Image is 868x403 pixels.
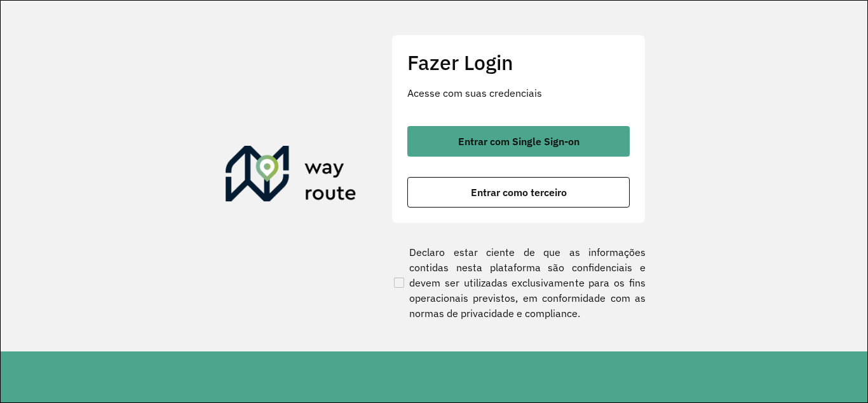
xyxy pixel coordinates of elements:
button: button [407,177,630,208]
label: Declaro estar ciente de que as informações contidas nesta plataforma são confidenciais e devem se... [391,244,646,321]
p: Acesse com suas credenciais [407,85,630,101]
span: Entrar com Single Sign-on [458,136,580,146]
span: Entrar como terceiro [471,187,567,197]
h2: Fazer Login [407,50,630,74]
img: Roteirizador AmbevTech [226,146,356,207]
button: button [407,126,630,157]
